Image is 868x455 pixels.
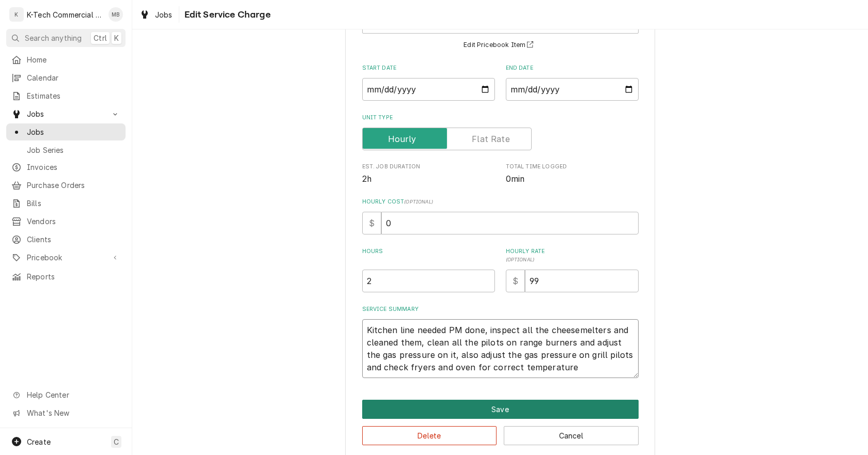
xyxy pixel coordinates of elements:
[6,51,126,68] a: Home
[6,213,126,230] a: Vendors
[27,389,119,400] span: Help Center
[25,33,82,43] span: Search anything
[506,163,639,185] div: Total Time Logged
[114,33,119,43] span: K
[6,69,126,86] a: Calendar
[6,87,126,104] a: Estimates
[362,173,495,185] span: Est. Job Duration
[6,142,126,159] a: Job Series
[362,78,495,101] input: yyyy-mm-dd
[27,216,120,227] span: Vendors
[27,72,120,83] span: Calendar
[155,9,173,20] span: Jobs
[6,195,126,212] a: Bills
[27,180,120,191] span: Purchase Orders
[9,7,24,22] div: K
[404,199,433,205] span: ( optional )
[506,270,525,292] div: $
[27,145,120,155] span: Job Series
[6,105,126,122] a: Go to Jobs
[6,29,126,47] button: Search anythingCtrlK
[362,400,639,419] button: Save
[27,90,120,101] span: Estimates
[362,400,639,419] div: Button Group Row
[504,426,639,445] button: Cancel
[114,436,119,447] span: C
[94,33,107,43] span: Ctrl
[27,271,120,282] span: Reports
[362,319,639,378] textarea: Kitchen line needed PM done, inspect all the cheesemelters and cleaned them, clean all the pilots...
[462,39,538,52] button: Edit Pricebook Item
[506,257,535,262] span: ( optional )
[27,127,120,137] span: Jobs
[6,404,126,421] a: Go to What's New
[362,247,495,292] div: [object Object]
[27,162,120,172] span: Invoices
[362,174,371,184] span: 2h
[6,386,126,403] a: Go to Help Center
[362,114,639,150] div: Unit Type
[506,173,639,185] span: Total Time Logged
[109,7,123,22] div: MB
[362,419,639,445] div: Button Group Row
[27,234,120,245] span: Clients
[362,426,497,445] button: Delete
[6,123,126,140] a: Jobs
[27,198,120,209] span: Bills
[27,9,103,20] div: K-Tech Commercial Kitchen Repair & Maintenance
[6,249,126,266] a: Go to Pricebook
[362,64,495,101] div: Start Date
[27,252,105,263] span: Pricebook
[27,54,120,65] span: Home
[6,159,126,176] a: Invoices
[362,114,639,122] label: Unit Type
[27,108,105,119] span: Jobs
[362,163,495,185] div: Est. Job Duration
[362,212,381,234] div: $
[506,78,639,101] input: yyyy-mm-dd
[362,64,495,72] label: Start Date
[6,231,126,248] a: Clients
[6,177,126,194] a: Purchase Orders
[506,247,639,292] div: [object Object]
[506,247,639,264] label: Hourly Rate
[362,305,639,378] div: Service Summary
[362,305,639,313] label: Service Summary
[181,8,271,22] span: Edit Service Charge
[6,268,126,285] a: Reports
[362,163,495,171] span: Est. Job Duration
[506,174,525,184] span: 0min
[506,64,639,101] div: End Date
[109,7,123,22] div: Mehdi Bazidane's Avatar
[27,437,51,446] span: Create
[362,247,495,264] label: Hours
[362,400,639,445] div: Button Group
[362,198,639,206] label: Hourly Cost
[135,6,177,23] a: Jobs
[27,407,119,418] span: What's New
[506,163,639,171] span: Total Time Logged
[362,198,639,234] div: Hourly Cost
[506,64,639,72] label: End Date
